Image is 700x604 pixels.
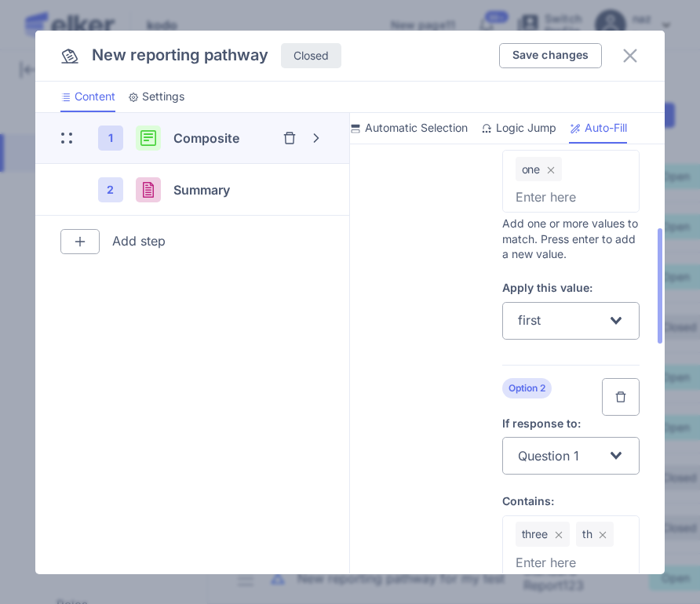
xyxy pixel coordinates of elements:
span: three [522,526,548,542]
label: If response to: [502,416,640,431]
input: Search for option [545,306,607,336]
span: Composite [173,130,239,146]
span: Auto-Fill [585,120,627,136]
button: Remove option [554,526,563,542]
span: first [518,312,541,328]
span: Question 1 [518,448,579,464]
span: Save changes [512,49,589,60]
span: Closed [293,50,329,61]
span: Summary [173,182,230,198]
img: svg%3e [554,530,563,540]
span: one [522,162,541,177]
p: Add one or more values to match. Press enter to add a new value. [502,216,640,261]
img: svg%3e [598,530,607,540]
span: th [582,526,592,542]
button: Save changes [499,43,603,68]
img: svg%3e [615,391,626,402]
label: Contains: [502,493,640,509]
div: Option 2 [502,378,552,398]
input: Search for option [583,441,607,471]
button: Remove option [546,162,556,177]
h4: New reporting pathway [92,45,268,66]
div: Search for option [502,437,640,475]
img: svg%3e [283,132,296,144]
span: Logic Jump [496,120,556,136]
img: svg%3e [546,166,556,175]
button: Remove option [598,526,607,542]
img: svg%3e [308,130,324,146]
label: Apply this value: [502,280,640,296]
span: Automatic Selection [365,120,468,136]
div: Search for option [502,302,640,340]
